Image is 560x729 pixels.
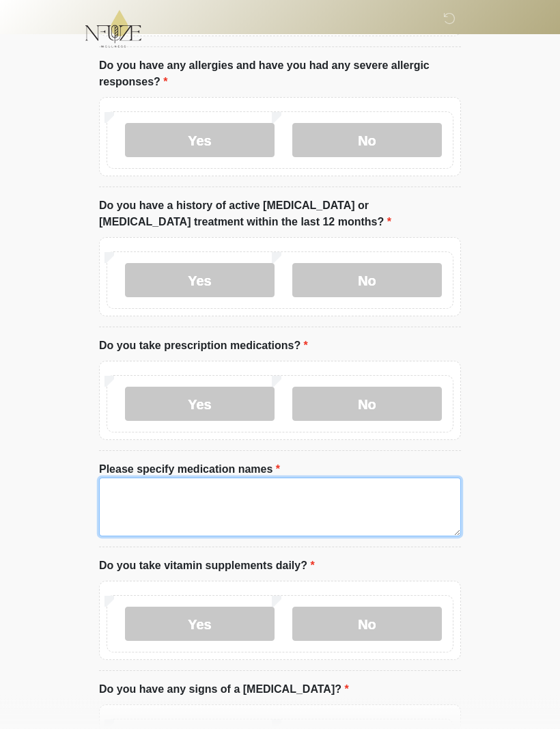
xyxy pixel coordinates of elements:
label: Do you have any signs of a [MEDICAL_DATA]? [99,682,349,698]
label: No [292,124,442,158]
label: No [292,607,442,642]
label: Do you take vitamin supplements daily? [99,558,315,575]
label: Yes [125,387,275,422]
label: Yes [125,607,275,642]
label: Do you take prescription medications? [99,338,308,355]
label: No [292,387,442,422]
label: Yes [125,264,275,298]
label: No [292,264,442,298]
label: Do you have any allergies and have you had any severe allergic responses? [99,58,461,91]
label: Do you have a history of active [MEDICAL_DATA] or [MEDICAL_DATA] treatment within the last 12 mon... [99,198,461,231]
img: NFuze Wellness Logo [85,10,141,48]
label: Yes [125,124,275,158]
label: Please specify medication names [99,462,280,478]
